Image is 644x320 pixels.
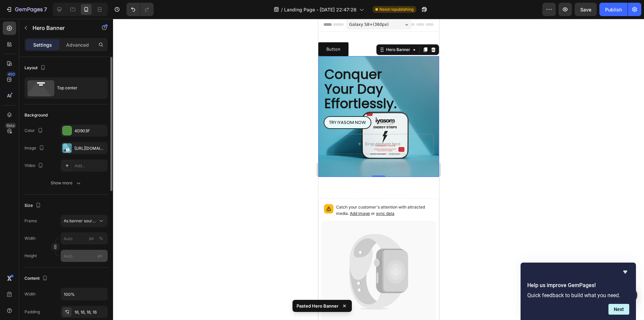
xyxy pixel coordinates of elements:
[99,235,103,241] div: %
[98,253,102,258] span: px
[97,234,105,242] button: px
[33,24,90,32] p: Hero Banner
[88,234,96,242] button: %
[74,163,106,169] div: Add...
[57,80,98,96] div: Top center
[605,6,622,13] div: Publish
[608,304,629,315] button: Next question
[527,268,629,315] div: Help us improve GemPages!
[24,112,48,118] div: Background
[74,145,106,151] div: [URL][DOMAIN_NAME]
[284,6,357,13] span: Landing Page - [DATE] 22:47:26
[281,6,283,13] span: /
[24,218,37,224] label: Frame
[24,144,46,153] div: Image
[318,19,439,320] iframe: Design area
[44,5,47,13] p: 7
[621,268,629,276] button: Hide survey
[599,3,628,16] button: Publish
[580,7,591,12] span: Save
[24,274,49,283] div: Content
[527,292,629,299] p: Quick feedback to build what you need.
[33,41,52,48] p: Settings
[297,303,338,309] p: Pasted Hero Banner
[24,253,37,259] label: Height
[89,235,94,241] div: px
[74,128,106,134] div: 4D903F
[74,309,106,315] div: 16, 16, 16, 16
[126,3,154,16] div: Undo/Redo
[24,235,36,241] label: Width
[66,41,89,48] p: Advanced
[64,218,97,224] span: As banner source
[51,180,82,186] div: Show more
[61,288,107,300] input: Auto
[379,6,414,12] span: Need republishing
[6,72,16,77] div: 450
[575,3,597,16] button: Save
[24,177,108,189] button: Show more
[5,123,16,128] div: Beta
[24,309,40,315] div: Padding
[24,161,45,170] div: Video
[61,232,108,244] input: px%
[24,291,36,297] div: Width
[24,201,42,210] div: Size
[61,215,108,227] button: As banner source
[24,63,47,73] div: Layout
[527,281,629,289] h2: Help us improve GemPages!
[3,3,50,16] button: 7
[61,250,108,262] input: px
[24,126,44,135] div: Color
